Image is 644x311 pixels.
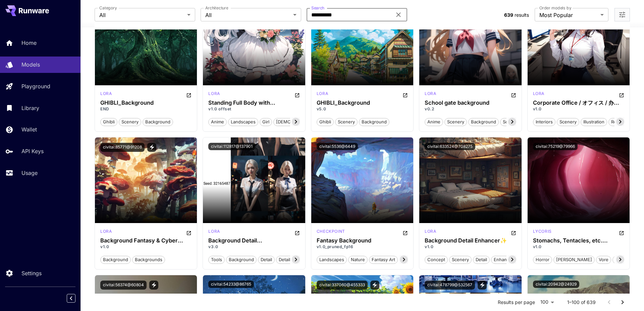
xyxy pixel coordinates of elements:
button: nature [348,255,368,264]
p: v3.0 [208,244,300,250]
label: Search [311,5,324,11]
p: v1.0 [533,244,624,250]
button: detail [473,255,490,264]
button: civitai:478799@532567 [425,281,475,290]
p: Wallet [21,125,37,133]
span: anime [209,119,226,125]
h3: GHIBLI_Background [100,100,192,106]
div: Background Fantasy & Cyber Punk [100,237,192,244]
button: civitai:20942@24929 [533,281,579,288]
p: lora [100,228,112,234]
div: Pony [425,228,436,236]
button: Open more filters [618,11,626,19]
span: landscapes [228,119,258,125]
button: background [100,255,131,264]
div: SD 1.5 [317,91,328,99]
span: scenery [557,119,579,125]
button: girl [260,117,272,126]
p: v1.0 [100,244,192,250]
button: scenery [119,117,141,126]
button: Open in CivitAI [402,91,408,99]
div: SD 1.5 [425,91,436,99]
button: Open in CivitAI [619,228,624,236]
p: lora [425,91,436,97]
button: fantasy art [369,255,398,264]
button: View trigger words [370,281,379,290]
span: illustration [581,119,607,125]
span: tools [209,256,224,263]
div: Standing Full Body with Background Style LoRA (带背景立绘/背景付き立ち絵) [208,100,300,106]
div: Stomachs, Tentacles, etc. Background [533,237,624,244]
p: lora [100,91,112,97]
span: details [276,256,295,263]
span: ghibli [317,119,333,125]
button: Open in CivitAI [186,91,192,99]
button: Open in CivitAI [619,91,624,99]
button: Collapse sidebar [67,294,75,303]
span: ghibli [101,119,117,125]
div: Collapse sidebar [72,292,80,304]
button: civitai:633524@708275 [425,143,475,150]
p: END [100,106,192,112]
p: lycoris [533,228,552,234]
span: detail [258,256,274,263]
p: v0.2 [425,106,516,112]
h3: Standing Full Body with Background Style [PERSON_NAME] (带背景立绘/背景付き立ち絵) [208,100,300,106]
button: background [468,117,499,126]
button: vore [596,255,611,264]
span: background [101,256,130,263]
button: civitai:56374@60804 [100,281,147,290]
button: illustration [581,117,607,126]
span: concept [425,256,447,263]
p: Results per page [498,299,535,306]
span: [PERSON_NAME] [554,256,594,263]
button: Open in CivitAI [511,91,516,99]
span: enhancer [491,256,516,263]
span: Most Popular [539,11,598,19]
button: school [500,117,520,126]
button: horror [533,255,552,264]
h3: GHIBLI_Background [317,100,408,106]
div: SD 1.5 [533,91,544,99]
button: backgrounds [132,255,165,264]
span: fantasy art [369,256,397,263]
p: lora [208,91,220,97]
p: lora [533,91,544,97]
span: groteseque [613,256,642,263]
span: All [99,11,184,19]
label: Architecture [205,5,228,11]
h3: Fantasy Background [317,237,408,244]
h3: Corporate Office / オフィス / 办公室 [Background] [533,100,624,106]
p: Home [21,39,37,47]
button: detail [258,255,275,264]
button: civitai:85771@91208 [100,143,145,152]
button: civitai:75219@79966 [533,143,578,150]
button: concept [425,255,448,264]
p: lora [208,228,220,234]
button: Open in CivitAI [294,91,300,99]
button: anime [425,117,443,126]
span: scenery [449,256,471,263]
span: scenery [335,119,357,125]
button: landscapes [317,255,347,264]
p: v1.0_pruned_fp16 [317,244,408,250]
span: background [226,256,256,263]
button: landscapes [228,117,258,126]
div: SD 1.5 [208,91,220,99]
span: vore [596,256,611,263]
button: View trigger words [149,281,158,290]
p: 1–100 of 639 [567,299,596,306]
p: v5.0 [317,106,408,112]
div: SD 1.5 [317,228,345,236]
h3: School gate background [425,100,516,106]
div: SD 1.5 [100,228,112,236]
div: SD 1.5 [533,228,552,236]
span: scenery [119,119,141,125]
button: Go to next page [616,296,629,309]
button: View trigger words [478,281,487,290]
p: v1.0 [425,244,516,250]
p: lora [425,228,436,234]
span: background [469,119,498,125]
